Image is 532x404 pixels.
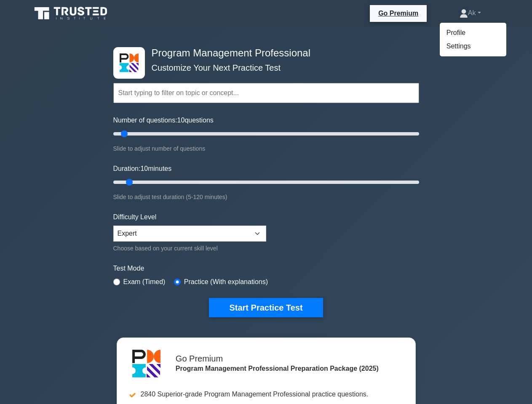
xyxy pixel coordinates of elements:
label: Number of questions: questions [113,115,214,125]
div: Choose based on your current skill level [113,243,266,253]
label: Difficulty Level [113,212,157,222]
a: Ak [439,5,501,21]
label: Duration: minutes [113,164,172,174]
a: Go Premium [373,8,423,19]
label: Exam (Timed) [123,277,166,287]
a: Profile [440,26,506,40]
ul: Ak [439,22,507,57]
label: Test Mode [113,263,419,274]
h4: Program Management Professional [148,47,378,59]
div: Slide to adjust number of questions [113,144,419,154]
span: 10 [140,165,148,172]
input: Start typing to filter on topic or concept... [113,83,419,103]
div: Slide to adjust test duration (5-120 minutes) [113,192,419,202]
button: Start Practice Test [209,298,323,317]
span: 10 [177,117,185,124]
a: Settings [440,40,506,53]
label: Practice (With explanations) [184,277,268,287]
